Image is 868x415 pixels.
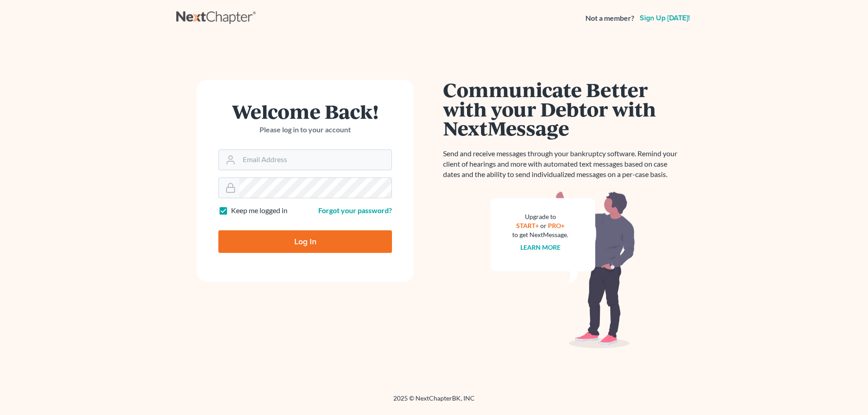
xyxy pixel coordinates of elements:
[318,206,392,214] a: Forgot your password?
[516,222,539,229] a: START+
[443,149,683,180] p: Send and receive messages through your bankruptcy software. Remind your client of hearings and mo...
[231,205,288,216] label: Keep me logged in
[548,222,565,229] a: PRO+
[218,102,392,121] h1: Welcome Back!
[512,230,568,239] div: to get NextMessage.
[491,191,635,349] img: nextmessage_bg-59042aed3d76b12b5cd301f8e5b87938c9018125f34e5fa2b7a6b67550977c72.svg
[218,125,392,135] p: Please log in to your account
[443,80,683,138] h1: Communicate Better with your Debtor with NextMessage
[540,222,547,229] span: or
[520,243,561,251] a: Learn more
[585,13,634,23] strong: Not a member?
[176,394,692,410] div: 2025 © NextChapterBK, INC
[512,212,568,221] div: Upgrade to
[638,14,692,22] a: Sign up [DATE]!
[239,150,392,170] input: Email Address
[218,230,392,253] input: Log In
